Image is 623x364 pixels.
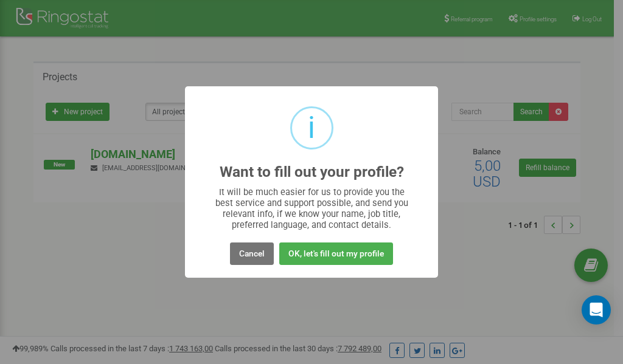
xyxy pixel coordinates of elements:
[279,242,393,265] button: OK, let's fill out my profile
[230,242,274,265] button: Cancel
[220,164,404,180] h2: Want to fill out your profile?
[308,108,315,148] div: i
[582,295,611,325] div: Open Intercom Messenger
[209,187,414,230] div: It will be much easier for us to provide you the best service and support possible, and send you ...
